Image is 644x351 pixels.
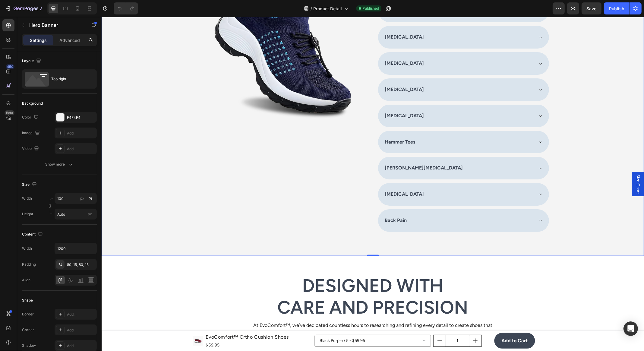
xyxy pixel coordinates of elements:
[368,318,380,330] button: increment
[79,195,86,202] button: %
[22,211,33,217] label: Height
[22,298,33,303] div: Shape
[89,196,93,201] div: %
[283,121,314,130] p: Hammer Toes
[22,246,32,251] div: Width
[22,196,32,201] label: Width
[582,2,601,14] button: Save
[609,5,624,12] div: Publish
[344,318,368,330] input: quantity
[283,68,323,77] p: [MEDICAL_DATA]
[22,327,34,333] div: Corner
[39,5,42,12] p: 7
[67,343,95,349] div: Add...
[283,199,305,208] p: Back Pain
[283,16,323,25] p: [MEDICAL_DATA]
[22,181,38,189] div: Size
[151,305,391,334] p: At EvoComfort™, we’ve dedicated countless hours to researching and refining every detail to creat...
[313,5,342,12] span: Product Detail
[22,129,41,137] div: Image
[283,95,323,103] p: [MEDICAL_DATA]
[67,312,95,317] div: Add...
[87,195,94,202] button: px
[22,101,43,106] div: Background
[29,21,80,29] p: Hero Banner
[283,147,361,156] p: [PERSON_NAME][MEDICAL_DATA]
[102,17,644,351] iframe: Design area
[400,321,426,327] strong: Add to Cart
[22,262,36,267] div: Padding
[393,316,433,332] button: <p><strong>Add to Cart</strong></p>
[55,193,97,204] input: px%
[51,72,88,86] div: Top right
[2,2,45,14] button: 7
[90,257,452,302] h2: Designed with Care and Precision
[283,173,323,182] p: [MEDICAL_DATA]
[104,316,188,324] h1: EvoComfort™ Ortho Cushion Shoes
[311,5,312,12] span: /
[623,321,638,336] div: Open Intercom Messenger
[88,212,92,216] span: px
[80,196,84,201] div: px
[46,161,74,167] div: Show more
[67,131,95,136] div: Add...
[22,145,40,153] div: Video
[22,343,36,348] div: Shadow
[22,230,44,239] div: Content
[283,42,323,51] p: [MEDICAL_DATA]
[67,327,95,333] div: Add...
[67,262,95,267] div: 80, 15, 80, 15
[587,6,597,11] span: Save
[22,57,42,65] div: Layout
[332,318,344,330] button: decrement
[30,37,47,43] p: Settings
[59,37,80,43] p: Advanced
[67,146,95,152] div: Add...
[6,64,14,69] div: 450
[22,113,40,122] div: Color
[55,209,97,220] input: px
[22,159,97,170] button: Show more
[104,324,188,332] div: $59.95
[604,2,629,14] button: Publish
[362,6,379,11] span: Published
[5,110,14,115] div: Beta
[22,277,30,283] div: Align
[533,157,539,177] span: Size Chart
[67,115,95,120] div: F4F4F4
[22,311,34,317] div: Border
[114,2,138,14] div: Undo/Redo
[55,243,96,254] input: Auto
